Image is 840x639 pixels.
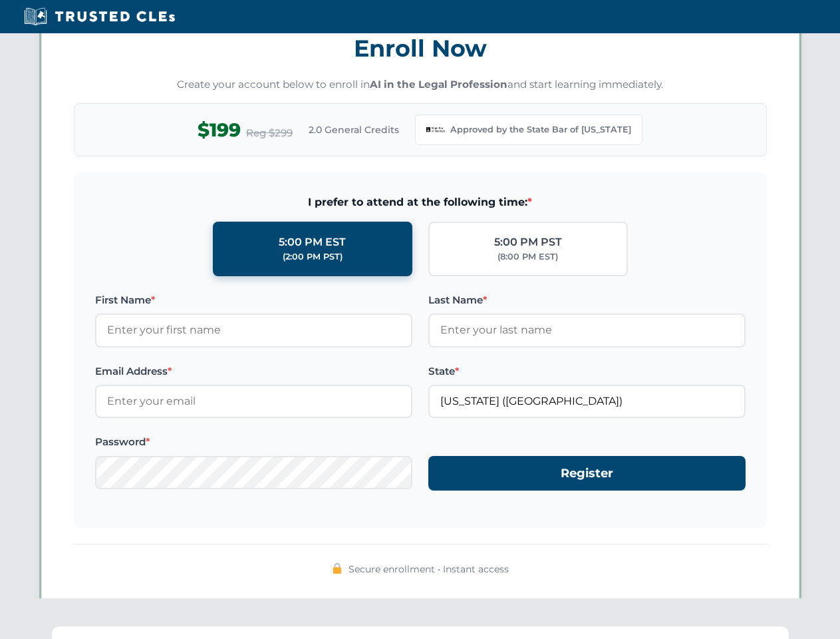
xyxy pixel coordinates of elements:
[309,122,399,137] span: 2.0 General Credits
[246,125,293,141] span: Reg $299
[74,77,767,93] p: Create your account below to enroll in and start learning immediately.
[428,385,746,418] input: Georgia (GA)
[95,385,412,418] input: Enter your email
[95,363,412,379] label: Email Address
[428,314,746,347] input: Enter your last name
[370,78,507,91] strong: AI in the Legal Profession
[428,363,746,379] label: State
[349,562,509,576] span: Secure enrollment • Instant access
[283,250,343,264] div: (2:00 PM PST)
[95,194,746,211] span: I prefer to attend at the following time:
[95,434,412,450] label: Password
[494,234,562,251] div: 5:00 PM PST
[95,292,412,308] label: First Name
[74,27,767,69] h3: Enroll Now
[450,123,631,136] span: Approved by the State Bar of [US_STATE]
[20,7,179,27] img: Trusted CLEs
[279,234,346,251] div: 5:00 PM EST
[95,314,412,347] input: Enter your first name
[198,115,241,145] span: $199
[332,563,343,574] img: 🔒
[497,250,558,264] div: (8:00 PM EST)
[426,120,445,139] img: Georgia Bar
[428,456,746,491] button: Register
[428,292,746,308] label: Last Name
